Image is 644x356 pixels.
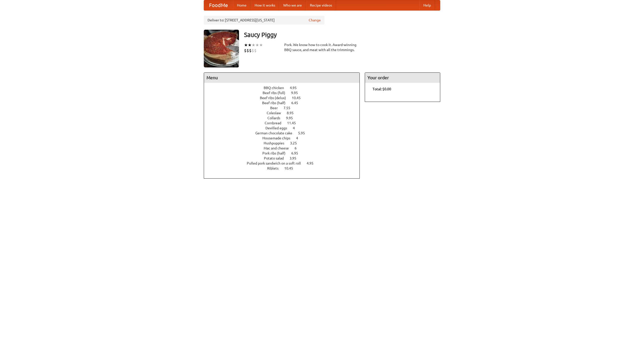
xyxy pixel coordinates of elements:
img: angular.jpg [204,30,239,67]
span: Pulled pork sandwich on a soft roll [247,161,306,165]
h4: Menu [204,73,359,83]
a: Beer 7.55 [270,106,300,110]
span: 4 [293,126,300,130]
li: ★ [252,42,255,48]
a: Riblets 10.45 [267,166,302,170]
span: Housemade chips [262,136,295,140]
span: 6.45 [291,101,303,105]
a: FoodMe [204,0,233,10]
li: ★ [244,42,248,48]
a: Potato salad 3.95 [264,156,306,160]
span: 7.55 [284,106,295,110]
a: Hushpuppies 3.25 [264,141,306,145]
span: Beef ribs (delux) [260,96,291,100]
span: Collards [267,116,285,120]
a: Help [419,0,435,10]
span: Devilled eggs [265,126,292,130]
span: 6 [295,146,302,150]
div: Deliver to: [STREET_ADDRESS][US_STATE] [204,16,325,25]
span: Potato salad [264,156,289,160]
h4: Your order [365,73,440,83]
span: 9.95 [291,91,303,95]
a: Collards 9.95 [267,116,302,120]
a: BBQ chicken 4.95 [264,86,306,90]
span: 10.45 [292,96,306,100]
a: Cornbread 11.45 [265,121,305,125]
span: 8.95 [287,111,299,115]
span: 10.45 [284,166,298,170]
a: Recipe videos [306,0,336,10]
span: 3.95 [290,156,301,160]
a: Housemade chips 4 [262,136,307,140]
span: 4.95 [307,161,318,165]
a: German chocolate cake 5.95 [255,131,314,135]
h3: Saucy Piggy [244,30,440,40]
span: Beef ribs (half) [262,101,291,105]
li: ★ [259,42,263,48]
a: Beef ribs (full) 9.95 [263,91,307,95]
li: $ [249,48,252,53]
a: Coleslaw 8.95 [267,111,303,115]
li: ★ [248,42,252,48]
li: ★ [255,42,259,48]
a: Beef ribs (half) 6.45 [262,101,307,105]
a: Who we are [279,0,306,10]
span: Beer [270,106,283,110]
b: Total: $0.00 [373,87,391,91]
span: 4 [296,136,303,140]
span: 3.25 [290,141,302,145]
a: Beef ribs (delux) 10.45 [260,96,310,100]
span: 4.95 [290,86,302,90]
span: German chocolate cake [255,131,297,135]
a: Pulled pork sandwich on a soft roll 4.95 [247,161,323,165]
span: 9.95 [286,116,298,120]
a: How it works [251,0,279,10]
li: $ [252,48,254,53]
span: 5.95 [298,131,310,135]
span: Coleslaw [267,111,286,115]
span: Pork ribs (half) [262,151,291,155]
div: Pork. We know how to cook it. Award-winning BBQ sauce, and meat with all the trimmings. [284,42,360,52]
li: $ [247,48,249,53]
span: 11.45 [287,121,301,125]
a: Change [309,18,321,23]
a: Devilled eggs 4 [265,126,304,130]
span: 6.95 [291,151,303,155]
span: Riblets [267,166,284,170]
a: Mac and cheese 6 [264,146,306,150]
li: $ [244,48,247,53]
li: $ [254,48,257,53]
span: Cornbread [265,121,286,125]
span: Mac and cheese [264,146,294,150]
span: Hushpuppies [264,141,289,145]
span: BBQ chicken [264,86,289,90]
a: Pork ribs (half) 6.95 [262,151,307,155]
span: Beef ribs (full) [263,91,290,95]
a: Home [233,0,251,10]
